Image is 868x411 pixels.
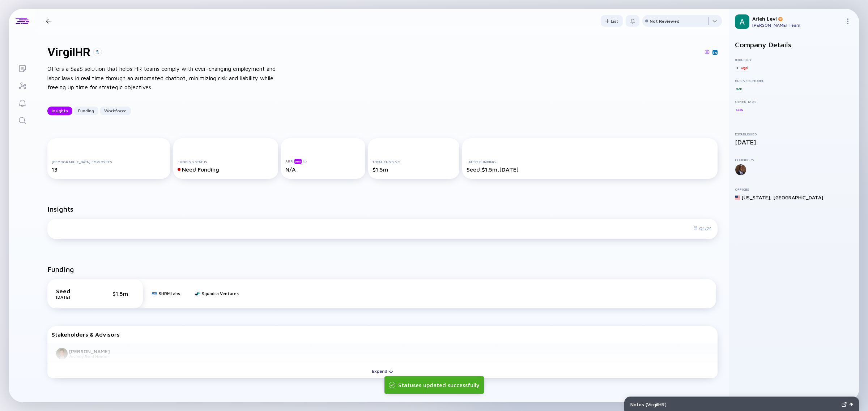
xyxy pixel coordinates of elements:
h1: VirgilHR [47,45,90,59]
div: Not Reviewed [650,18,680,24]
div: Offices [735,187,854,191]
div: Established [735,132,854,136]
div: B2B [735,85,743,92]
a: Investor Map [9,77,36,94]
h2: Funding [47,265,74,273]
div: Statuses updated successfully [384,376,484,394]
img: United States Flag [735,195,740,200]
button: Workforce [100,107,131,115]
a: Reminders [9,94,36,111]
div: Founders [735,157,854,162]
div: Offers a SaaS solution that helps HR teams comply with ever-changing employment and labor laws in... [47,64,279,92]
img: Expand Notes [842,402,847,407]
a: Search [9,111,36,129]
div: Funding [74,105,98,116]
a: Lists [9,59,36,77]
img: Menu [845,18,851,24]
img: VirgilHR Website [705,49,710,55]
div: Seed [56,288,92,294]
img: Arieh Profile Picture [735,14,749,29]
div: Expand [367,365,397,377]
div: Stakeholders & Advisors [52,331,713,338]
div: Legal [740,64,749,71]
button: Insights [47,107,72,115]
div: Total Funding [373,160,455,164]
button: Funding [74,107,98,115]
div: SHRMLabs [159,291,180,296]
div: Funding Status [178,160,273,164]
img: VirgilHR Linkedin Page [713,51,717,54]
div: [DATE] [735,138,854,146]
div: beta [294,159,302,164]
a: Squadra Ventures [195,291,239,296]
div: Squadra Ventures [202,291,239,296]
div: Q4/24 [693,226,712,231]
div: Industry [735,57,854,62]
div: [DEMOGRAPHIC_DATA] Employees [52,160,166,164]
div: Notes ( VirgilHR ) [630,401,839,407]
div: Need Funding [178,166,273,173]
div: SaaS [735,106,744,113]
div: Latest Funding [467,160,713,164]
div: IT [735,64,739,71]
div: Arieh Levi [752,16,842,22]
div: N/A [285,166,361,173]
h2: Insights [47,205,73,213]
div: Other Tags [735,99,854,104]
div: Workforce [100,105,131,116]
div: Seed, $1.5m, [DATE] [467,166,713,173]
div: [GEOGRAPHIC_DATA] [773,194,823,200]
div: ARR [285,159,361,164]
div: Business Model [735,78,854,83]
div: [US_STATE] , [741,194,772,200]
div: [DATE] [56,294,92,300]
img: Open Notes [850,403,853,406]
button: List [601,15,623,27]
button: Expand [47,364,718,378]
div: 13 [52,166,166,173]
div: List [601,16,623,27]
div: $1.5m [373,166,455,173]
a: SHRMLabs [152,291,180,296]
h2: Company Details [735,40,854,49]
div: [PERSON_NAME] Team [752,22,842,28]
div: $1.5m [112,290,134,297]
div: Insights [47,105,72,116]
